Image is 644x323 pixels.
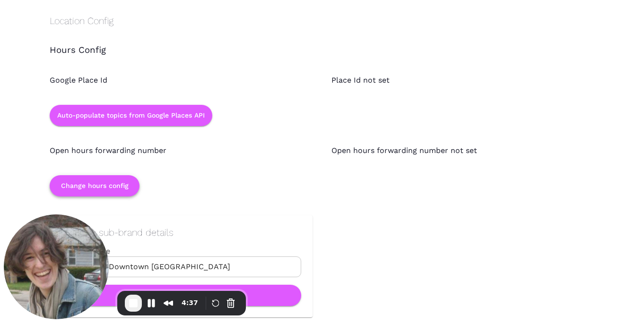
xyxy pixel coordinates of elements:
[31,56,313,86] div: Google Place Id
[313,126,594,156] div: Open hours forwarding number not set
[61,246,301,256] label: Print Name
[31,126,313,156] div: Open hours forwarding number
[61,227,301,238] h2: Location sub-brand details
[50,105,212,126] button: Auto-populate topics from Google Places API
[61,285,301,306] button: Save
[50,175,139,196] button: Change hours config
[50,15,594,26] h2: Location Config
[50,45,594,56] h3: Hours Config
[313,56,594,86] div: Place Id not set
